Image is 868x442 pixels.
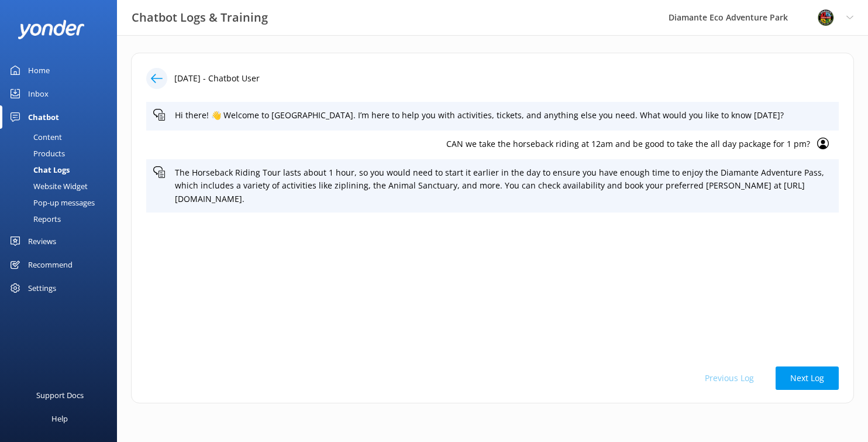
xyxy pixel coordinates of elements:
p: The Horseback Riding Tour lasts about 1 hour, so you would need to start it earlier in the day to... [175,166,832,205]
a: Products [7,145,117,162]
div: Content [7,129,62,145]
div: Home [28,59,50,82]
a: Reports [7,211,117,227]
div: Recommend [28,253,73,276]
a: Pop-up messages [7,194,117,211]
p: CAN we take the horseback riding at 12am and be good to take the all day package for 1 pm? [153,138,810,150]
div: Chat Logs [7,162,70,178]
a: Chat Logs [7,162,117,178]
div: Website Widget [7,178,88,194]
div: Chatbot [28,105,59,129]
div: Reports [7,211,61,227]
img: 831-1756915225.png [817,9,835,26]
a: Content [7,129,117,145]
button: Next Log [776,366,839,390]
div: Settings [28,276,56,300]
div: Reviews [28,229,56,253]
a: Website Widget [7,178,117,194]
img: yonder-white-logo.png [18,20,85,39]
div: Help [51,407,68,430]
p: [DATE] - Chatbot User [174,72,260,85]
p: Hi there! 👋 Welcome to [GEOGRAPHIC_DATA]. I’m here to help you with activities, tickets, and anyt... [175,109,832,122]
div: Inbox [28,82,49,105]
h3: Chatbot Logs & Training [132,8,268,27]
div: Support Docs [36,383,84,407]
div: Products [7,145,65,162]
div: Pop-up messages [7,194,95,211]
